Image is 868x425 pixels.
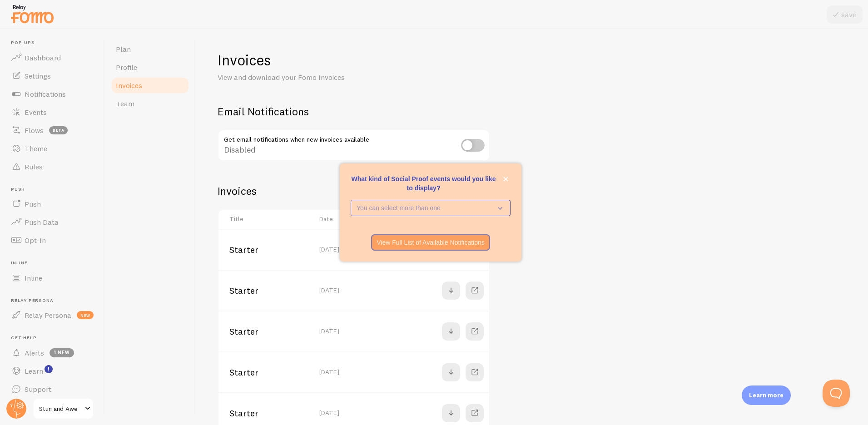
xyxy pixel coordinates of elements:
a: Push [5,195,99,213]
button: close, [501,174,511,184]
button: View Full List of Available Notifications [371,234,490,251]
iframe: Help Scout Beacon - Open [823,380,850,407]
span: Plan [116,44,131,54]
span: Settings [25,71,51,80]
p: Learn more [749,391,784,400]
button: You can select more than one [351,200,511,216]
span: Push [25,199,41,208]
p: What kind of Social Proof events would you like to display? [351,174,511,193]
span: Theme [25,144,47,153]
span: new [77,311,94,319]
span: Notifications [25,89,66,99]
h1: Invoices [218,51,846,69]
span: Profile [116,63,137,72]
p: View and download your Fomo Invoices [218,72,436,83]
td: [DATE] [314,229,379,270]
th: Date [314,210,379,229]
a: Push Data [5,213,99,231]
a: Profile [110,58,190,76]
span: Events [25,108,47,117]
td: [DATE] [314,351,379,392]
span: Learn [25,366,43,376]
a: Flows beta [5,121,99,139]
span: Invoices [116,81,142,90]
a: Plan [110,40,190,58]
div: Disabled [218,129,490,163]
span: Relay Persona [11,298,99,304]
a: Dashboard [5,49,99,67]
a: Invoices [110,76,190,94]
a: Theme [5,139,99,158]
span: 1 new [50,348,74,357]
a: Support [5,380,99,398]
a: Settings [5,67,99,85]
a: Learn [5,362,99,380]
span: Push Data [25,217,59,227]
a: Opt-In [5,231,99,249]
span: Flows [25,126,44,135]
td: Starter [218,351,314,392]
a: Stun and Awe [33,398,94,420]
td: Starter [218,311,314,351]
div: Learn more [742,385,791,405]
a: Alerts 1 new [5,344,99,362]
span: Opt-In [25,236,46,245]
h2: Email Notifications [218,104,490,119]
td: Starter [218,270,314,311]
a: Relay Persona new [5,306,99,324]
td: [DATE] [314,311,379,351]
span: Push [11,187,99,193]
th: Title [218,210,314,229]
span: Dashboard [25,53,61,62]
td: [DATE] [314,270,379,311]
a: Team [110,94,190,113]
span: beta [49,126,68,134]
img: fomo-relay-logo-orange.svg [10,2,55,25]
span: Rules [25,162,43,171]
h2: Invoices [218,184,846,198]
a: Rules [5,158,99,176]
span: Relay Persona [25,311,71,320]
a: Notifications [5,85,99,103]
div: What kind of Social Proof events would you like to display? [340,163,521,262]
td: Starter [218,229,314,270]
svg: <p>Watch New Feature Tutorials!</p> [45,365,53,373]
span: Stun and Awe [39,403,82,414]
span: Support [25,385,51,394]
span: Pop-ups [11,40,99,46]
p: View Full List of Available Notifications [377,238,485,247]
p: You can select more than one [357,203,492,212]
span: Inline [25,273,42,282]
span: Inline [11,260,99,266]
a: Inline [5,269,99,287]
span: Alerts [25,348,44,357]
a: Events [5,103,99,121]
span: Team [116,99,134,108]
span: Get Help [11,335,99,341]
